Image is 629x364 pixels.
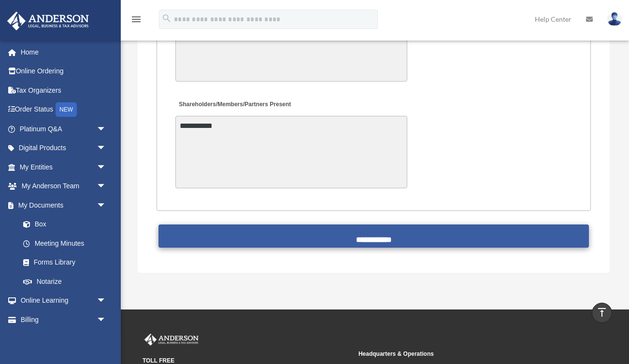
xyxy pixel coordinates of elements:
a: Order StatusNEW [7,100,121,120]
span: arrow_drop_down [97,291,116,311]
a: Online Ordering [7,62,121,81]
a: Forms Library [14,253,121,272]
span: arrow_drop_down [97,119,116,139]
a: Digital Productsarrow_drop_down [7,139,121,158]
a: Events Calendar [7,329,121,349]
a: Meeting Minutes [14,234,116,253]
a: Billingarrow_drop_down [7,310,121,329]
span: arrow_drop_down [97,157,116,177]
a: My Entitiesarrow_drop_down [7,157,121,177]
a: menu [130,17,142,25]
span: arrow_drop_down [97,310,116,330]
a: My Documentsarrow_drop_down [7,196,121,215]
small: Headquarters & Operations [358,349,568,359]
i: menu [130,14,142,25]
img: Anderson Advisors Platinum Portal [143,334,200,346]
a: My Anderson Teamarrow_drop_down [7,177,121,196]
div: NEW [56,102,77,117]
a: Tax Organizers [7,81,121,100]
a: Online Learningarrow_drop_down [7,291,121,310]
img: User Pic [607,12,622,26]
a: Home [7,42,121,62]
img: Anderson Advisors Platinum Portal [4,12,92,30]
a: Box [14,215,121,234]
span: arrow_drop_down [97,177,116,196]
span: arrow_drop_down [97,139,116,158]
span: arrow_drop_down [97,196,116,215]
i: vertical_align_top [596,307,608,318]
a: vertical_align_top [592,303,612,323]
label: Shareholders/Members/Partners Present [175,98,293,111]
a: Platinum Q&Aarrow_drop_down [7,119,121,139]
a: Notarize [14,272,121,291]
i: search [161,13,172,24]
